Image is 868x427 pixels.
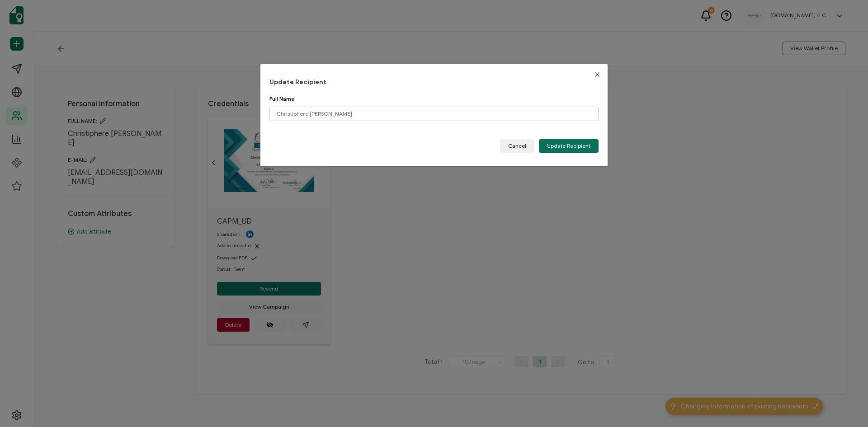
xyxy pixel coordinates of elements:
div: dialog [260,64,608,166]
span: Full Name [269,95,295,102]
input: Jane Doe [269,107,599,121]
button: Cancel [500,139,534,153]
h1: Update Recipient [269,78,599,86]
span: Update Recipient [547,143,590,149]
button: Close [587,64,608,85]
iframe: Chat Widget [823,384,868,427]
span: Cancel [508,143,526,149]
button: Update Recipient [539,139,599,153]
